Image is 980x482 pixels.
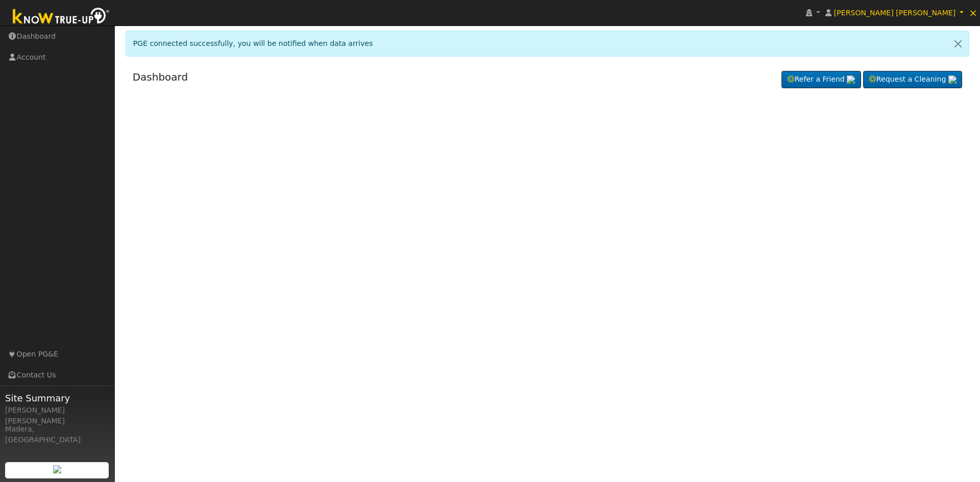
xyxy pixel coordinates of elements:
a: Refer a Friend [781,71,861,88]
div: Madera, [GEOGRAPHIC_DATA] [5,424,109,445]
img: retrieve [847,75,855,84]
span: Site Summary [5,391,109,405]
a: Dashboard [133,71,188,83]
div: PGE connected successfully, you will be notified when data arrives [126,31,970,57]
span: [PERSON_NAME] [PERSON_NAME] [834,9,955,17]
span: × [969,7,977,19]
a: Request a Cleaning [863,71,962,88]
img: retrieve [53,465,61,473]
img: Know True-Up [8,6,115,29]
img: retrieve [948,75,957,84]
a: Close [947,31,969,56]
div: [PERSON_NAME] [PERSON_NAME] [5,405,109,426]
